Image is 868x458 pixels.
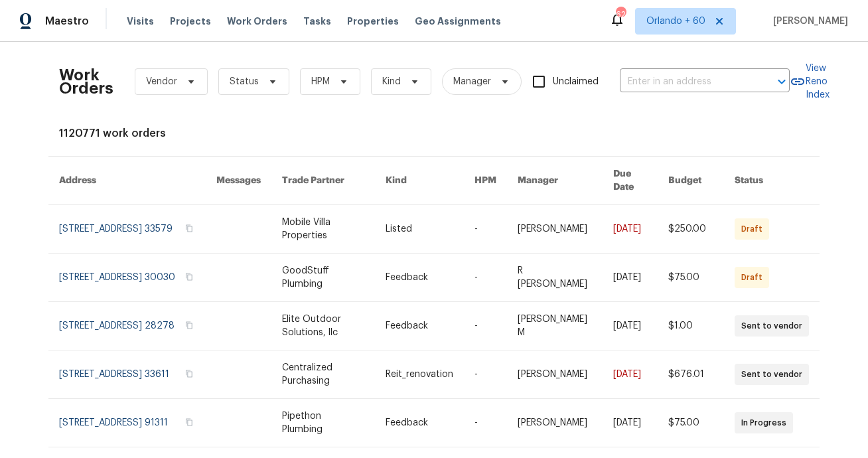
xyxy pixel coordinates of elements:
button: Copy Address [183,319,195,331]
th: Status [724,157,820,205]
td: Feedback [375,254,464,302]
td: - [464,302,507,350]
td: Mobile Villa Properties [271,205,375,254]
button: Copy Address [183,222,195,234]
th: Manager [507,157,603,205]
span: Work Orders [227,15,287,28]
input: Enter in an address [620,72,753,92]
td: GoodStuff Plumbing [271,254,375,302]
td: Centralized Purchasing [271,350,375,399]
span: Manager [453,75,491,88]
span: [PERSON_NAME] [768,15,848,28]
span: Properties [347,15,399,28]
h2: Work Orders [59,68,113,95]
td: [PERSON_NAME] M [507,302,603,350]
th: HPM [464,157,507,205]
td: - [464,205,507,254]
span: Geo Assignments [415,15,501,28]
td: - [464,254,507,302]
th: Kind [375,157,464,205]
span: Projects [170,15,211,28]
div: 629 [616,8,625,21]
th: Budget [658,157,724,205]
td: Elite Outdoor Solutions, llc [271,302,375,350]
td: Pipethon Plumbing [271,399,375,447]
th: Trade Partner [271,157,375,205]
button: Copy Address [183,416,195,428]
button: Copy Address [183,368,195,380]
td: - [464,399,507,447]
span: Visits [127,15,154,28]
td: Feedback [375,399,464,447]
span: Status [230,75,259,88]
a: View Reno Index [790,62,830,102]
td: R [PERSON_NAME] [507,254,603,302]
th: Messages [206,157,271,205]
span: Kind [382,75,401,88]
th: Address [48,157,206,205]
span: HPM [311,75,330,88]
button: Copy Address [183,271,195,283]
td: [PERSON_NAME] [507,350,603,399]
td: - [464,350,507,399]
span: Maestro [45,15,89,28]
span: Vendor [146,75,177,88]
th: Due Date [603,157,658,205]
td: [PERSON_NAME] [507,205,603,254]
td: Listed [375,205,464,254]
button: Open [772,72,791,91]
td: [PERSON_NAME] [507,399,603,447]
span: Tasks [303,17,331,26]
td: Reit_renovation [375,350,464,399]
span: Unclaimed [553,75,599,89]
span: Orlando + 60 [646,15,705,28]
div: 1120771 work orders [59,127,809,140]
td: Feedback [375,302,464,350]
